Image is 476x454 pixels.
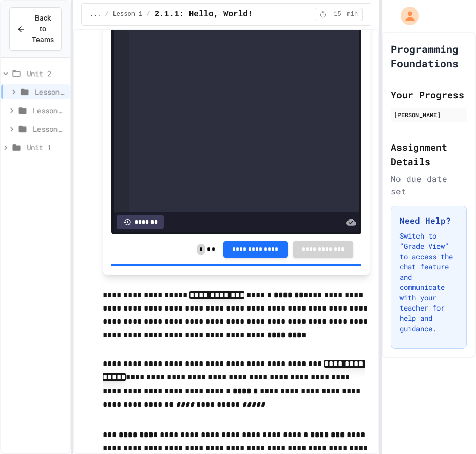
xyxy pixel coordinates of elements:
[35,86,66,97] span: Lesson 1
[391,173,467,197] div: No due date set
[27,68,66,79] span: Unit 2
[399,231,458,334] p: Switch to "Grade View" to access the chat feature and communicate with your teacher for help and ...
[399,214,458,227] h3: Need Help?
[105,10,108,19] span: /
[347,10,358,19] span: min
[32,13,54,45] span: Back to Teams
[394,110,464,119] div: [PERSON_NAME]
[154,8,253,21] span: 2.1.1: Hello, World!
[391,140,467,169] h2: Assignment Details
[390,4,422,28] div: My Account
[330,10,346,19] span: 15
[113,10,143,19] span: Lesson 1
[146,10,150,19] span: /
[90,10,101,19] span: ...
[391,42,467,70] h1: Programming Foundations
[33,105,66,116] span: Lesson 2
[9,7,62,51] button: Back to Teams
[27,142,66,153] span: Unit 1
[391,87,467,102] h2: Your Progress
[33,123,66,134] span: Lesson 3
